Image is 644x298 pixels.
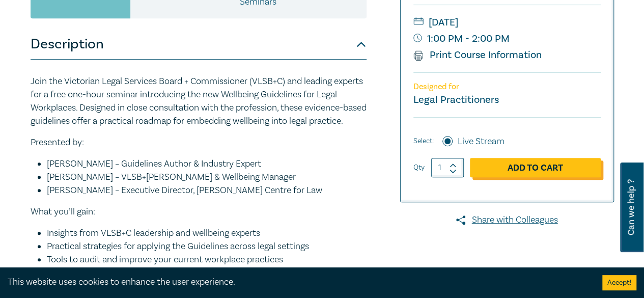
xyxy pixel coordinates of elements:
[47,227,367,240] li: Insights from VLSB+C leadership and wellbeing experts
[8,276,587,289] div: This website uses cookies to enhance the user experience.
[413,162,425,173] label: Qty
[47,171,367,184] li: [PERSON_NAME] – VLSB+[PERSON_NAME] & Wellbeing Manager
[413,82,601,92] p: Designed for
[602,275,636,290] button: Accept cookies
[47,266,367,280] li: A deeper understanding of systemic drivers of poor wellbeing
[413,136,434,147] span: Select:
[626,169,636,246] span: Can we help ?
[47,157,367,171] li: [PERSON_NAME] – Guidelines Author & Industry Expert
[31,136,367,149] p: Presented by:
[47,184,367,197] li: [PERSON_NAME] – Executive Director, [PERSON_NAME] Centre for Law
[413,31,601,47] small: 1:00 PM - 2:00 PM
[31,29,367,60] button: Description
[47,253,367,266] li: Tools to audit and improve your current workplace practices
[400,213,614,227] a: Share with Colleagues
[413,93,499,106] small: Legal Practitioners
[431,158,464,177] input: 1
[458,135,505,148] label: Live Stream
[31,205,367,219] p: What you’ll gain:
[31,75,367,128] p: Join the Victorian Legal Services Board + Commissioner (VLSB+C) and leading experts for a free on...
[47,240,367,253] li: Practical strategies for applying the Guidelines across legal settings
[413,14,601,31] small: [DATE]
[470,158,601,177] a: Add to Cart
[413,48,542,62] a: Print Course Information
